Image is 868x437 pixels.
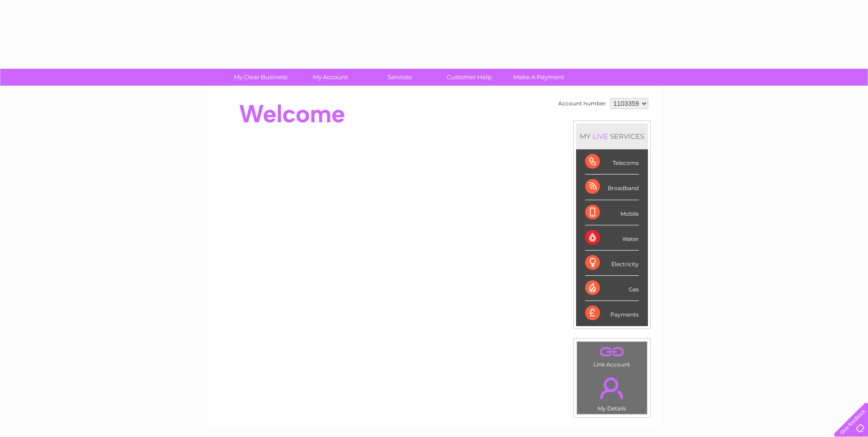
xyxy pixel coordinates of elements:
div: Telecoms [585,149,639,175]
td: My Details [577,370,647,415]
div: LIVE [591,132,610,141]
a: Services [362,69,437,86]
a: Make A Payment [501,69,577,86]
a: . [579,344,645,360]
div: Mobile [585,200,639,225]
div: Electricity [585,251,639,276]
td: Account number [556,96,608,111]
a: . [579,372,645,404]
div: Broadband [585,175,639,200]
div: Payments [585,301,639,326]
a: Customer Help [431,69,507,86]
a: My Account [292,69,368,86]
div: Water [585,225,639,251]
div: MY SERVICES [576,123,648,149]
a: My Clear Business [223,69,298,86]
div: Gas [585,276,639,301]
td: Link Account [577,341,647,370]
